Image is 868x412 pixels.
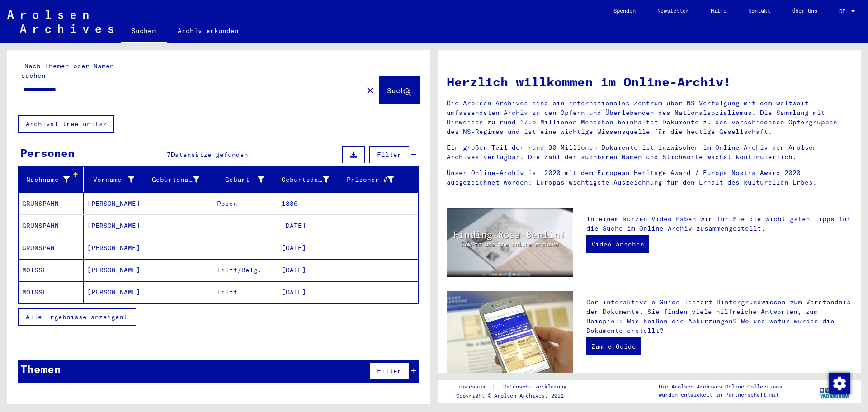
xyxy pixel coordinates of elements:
mat-cell: GRÜNSPAHN [19,215,84,237]
p: In einem kurzen Video haben wir für Sie die wichtigsten Tipps für die Suche im Online-Archiv zusa... [586,214,852,233]
a: Archiv erkunden [167,20,250,42]
img: yv_logo.png [818,379,852,402]
div: Geburtsdatum [282,175,329,185]
mat-cell: Tilff [213,281,278,303]
p: Die Arolsen Archives Online-Collections [659,383,782,391]
span: Datensätze gefunden [171,151,248,159]
img: Arolsen_neg.svg [7,10,113,33]
mat-icon: close [365,85,376,96]
a: Datenschutzerklärung [496,382,577,392]
span: Suche [387,86,410,95]
mat-cell: [PERSON_NAME] [84,281,149,303]
div: Geburtsname [152,172,213,187]
mat-cell: [PERSON_NAME] [84,259,149,281]
div: Prisoner # [347,172,408,187]
mat-cell: [PERSON_NAME] [84,237,149,259]
p: Copyright © Arolsen Archives, 2021 [456,392,577,400]
mat-cell: Posen [213,193,278,214]
button: Suche [379,76,419,104]
mat-cell: GRÜNSPAN [19,237,84,259]
div: Prisoner # [347,175,394,185]
mat-header-cell: Vorname [84,167,149,192]
mat-cell: Tilff/Belg. [213,259,278,281]
mat-cell: MOISSE [19,281,84,303]
mat-cell: [PERSON_NAME] [84,193,149,214]
mat-cell: 1886 [278,193,343,214]
p: wurden entwickelt in Partnerschaft mit [659,391,782,399]
div: Vorname [87,175,135,185]
button: Filter [369,362,409,379]
div: Nachname [22,172,83,187]
button: Archival tree units [18,115,114,133]
mat-label: Nach Themen oder Namen suchen [21,62,114,80]
div: Zustimmung ändern [828,372,850,394]
div: Personen [20,145,75,161]
a: Video ansehen [586,235,649,253]
mat-header-cell: Nachname [19,167,84,192]
mat-cell: [DATE] [278,259,343,281]
mat-cell: [PERSON_NAME] [84,215,149,237]
div: Geburtsdatum [282,172,343,187]
h1: Herzlich willkommen im Online-Archiv! [447,72,852,91]
button: Clear [361,81,379,99]
mat-cell: GRUNSPAHN [19,193,84,214]
a: Suchen [121,20,167,43]
p: Unser Online-Archiv ist 2020 mit dem European Heritage Award / Europa Nostra Award 2020 ausgezeic... [447,168,852,187]
mat-cell: [DATE] [278,237,343,259]
p: Der interaktive e-Guide liefert Hintergrundwissen zum Verständnis der Dokumente. Sie finden viele... [586,298,852,336]
div: | [456,382,577,392]
div: Vorname [87,172,148,187]
div: Nachname [22,175,70,185]
mat-header-cell: Geburt‏ [213,167,278,192]
button: Filter [369,146,409,163]
span: Alle Ergebnisse anzeigen [26,313,123,321]
p: Ein großer Teil der rund 30 Millionen Dokumente ist inzwischen im Online-Archiv der Arolsen Archi... [447,143,852,162]
mat-cell: MOISSE [19,259,84,281]
button: Alle Ergebnisse anzeigen [18,308,136,326]
div: Themen [20,361,61,377]
img: eguide.jpg [447,291,573,375]
mat-header-cell: Prisoner # [343,167,419,192]
mat-header-cell: Geburtsdatum [278,167,343,192]
mat-cell: [DATE] [278,281,343,303]
a: Impressum [456,382,492,392]
p: Die Arolsen Archives sind ein internationales Zentrum über NS-Verfolgung mit dem weltweit umfasse... [447,99,852,137]
mat-cell: [DATE] [278,215,343,237]
span: 7 [167,151,171,159]
img: Zustimmung ändern [829,373,850,394]
mat-header-cell: Geburtsname [148,167,213,192]
span: Filter [377,367,401,375]
div: Geburtsname [152,175,199,185]
div: Geburt‏ [217,172,278,187]
a: Zum e-Guide [586,337,641,355]
span: Filter [377,151,401,159]
span: DE [839,8,849,14]
div: Geburt‏ [217,175,264,185]
img: video.jpg [447,208,573,277]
